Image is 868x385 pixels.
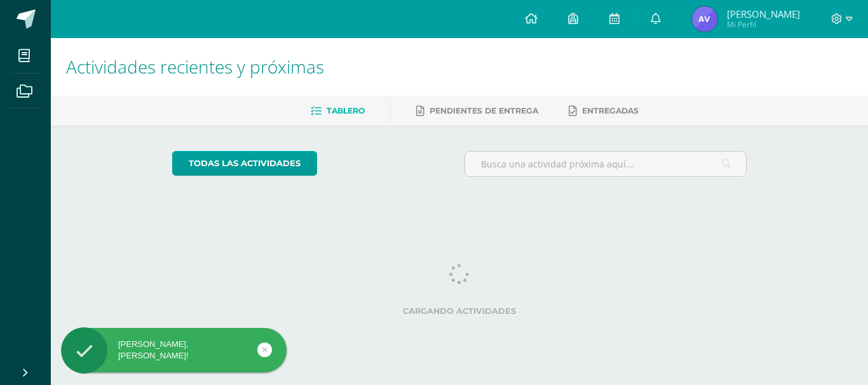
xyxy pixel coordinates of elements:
img: ecc667eb956bbaa3bd722bb9066bdf4d.png [692,6,717,32]
span: Entregadas [582,106,639,115]
span: Actividades recientes y próximas [66,55,324,79]
label: Cargando actividades [172,306,747,316]
input: Busca una actividad próxima aquí... [465,152,747,176]
a: Entregadas [569,101,639,121]
div: [PERSON_NAME], [PERSON_NAME]! [61,339,287,362]
span: Mi Perfil [727,19,800,30]
span: Tablero [327,106,365,115]
a: Tablero [311,101,365,121]
span: [PERSON_NAME] [727,8,800,20]
span: Pendientes de entrega [430,106,538,115]
a: Pendientes de entrega [416,101,538,121]
a: todas las Actividades [172,151,317,176]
